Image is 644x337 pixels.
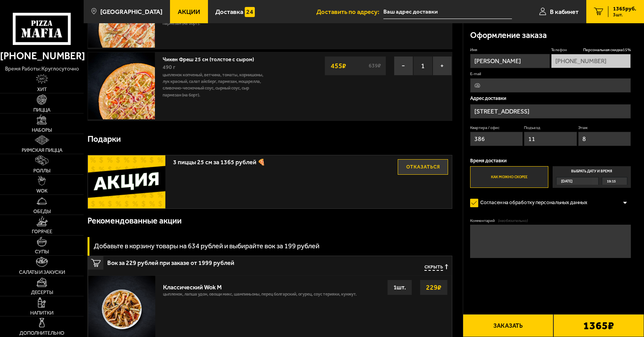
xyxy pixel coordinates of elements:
[470,47,550,53] label: Имя
[498,218,528,224] span: (необязательно)
[470,96,631,101] p: Адрес доставки
[35,249,49,254] span: Супы
[607,177,616,185] span: 19:15
[398,159,448,175] button: Отказаться
[316,9,383,15] span: Доставить по адресу:
[31,290,53,295] span: Десерты
[470,31,547,40] h3: Оформление заказа
[470,54,550,68] input: Имя
[163,291,357,301] p: цыпленок, лапша удон, овощи микс, шампиньоны, перец болгарский, огурец, соус терияки, кунжут.
[583,47,631,53] span: Персональная скидка 15 %
[383,5,512,19] input: Ваш адрес доставки
[470,166,549,187] label: Как можно скорее
[107,256,326,266] span: Вок за 229 рублей при заказе от 1999 рублей
[553,166,631,187] label: Выбрать дату и время
[387,280,412,295] div: 1 шт.
[173,155,392,165] span: 3 пиццы 25 см за 1365 рублей 🍕
[32,229,52,234] span: Горячее
[19,270,65,275] span: Салаты и закуски
[88,217,182,225] h3: Рекомендованные акции
[394,56,413,76] button: −
[470,71,631,77] label: E-mail
[433,56,452,76] button: +
[245,7,255,17] img: 15daf4d41897b9f0e9f617042186c801.svg
[470,196,594,210] label: Согласен на обработку персональных данных
[94,242,319,249] h3: Добавьте в корзину товары на 634 рублей и выбирайте вок за 199 рублей
[551,54,631,68] input: +7 (
[163,72,266,98] p: цыпленок копченый, ветчина, томаты, корнишоны, лук красный, салат айсберг, пармезан, моцарелла, с...
[36,188,48,193] span: WOK
[30,310,53,315] span: Напитки
[163,64,175,70] span: 490 г
[413,56,433,76] span: 1
[524,125,577,131] label: Подъезд
[470,218,631,224] label: Комментарий
[88,135,121,143] h3: Подарки
[383,5,512,19] span: проспект Косыгина, 31к3В
[32,127,52,132] span: Наборы
[19,330,64,335] span: Дополнительно
[578,125,631,131] label: Этаж
[561,177,572,185] span: [DATE]
[368,63,382,69] s: 639 ₽
[470,78,631,93] input: @
[613,12,636,17] span: 3 шт.
[215,9,243,15] span: Доставка
[33,107,50,112] span: Пицца
[37,87,47,92] span: Хит
[329,58,348,73] strong: 455 ₽
[33,209,51,214] span: Обеды
[33,168,50,173] span: Роллы
[424,264,443,271] span: Скрыть
[178,9,200,15] span: Акции
[550,9,579,15] span: В кабинет
[470,125,523,131] label: Квартира / офис
[424,264,448,271] button: Скрыть
[470,158,631,163] p: Время доставки
[424,280,443,295] strong: 229 ₽
[22,148,62,153] span: Римская пицца
[163,54,261,63] a: Чикен Фреш 25 см (толстое с сыром)
[163,280,357,291] div: Классический Wok M
[100,9,162,15] span: [GEOGRAPHIC_DATA]
[551,47,631,53] label: Телефон
[463,314,553,337] button: Заказать
[583,320,614,331] b: 1365 ₽
[613,6,636,12] span: 1365 руб.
